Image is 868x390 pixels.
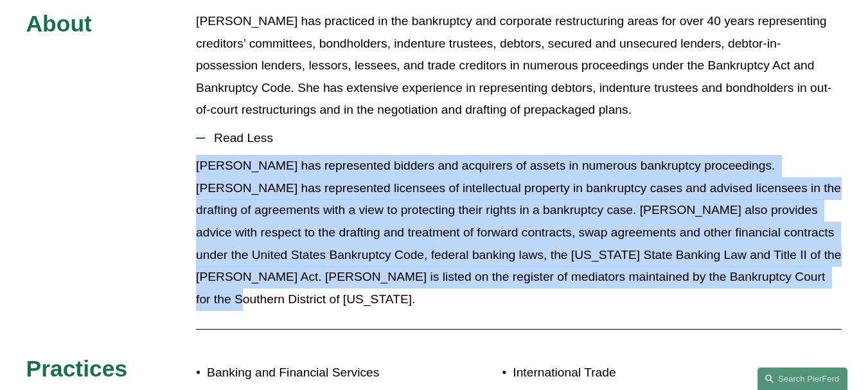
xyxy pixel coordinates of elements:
p: [PERSON_NAME] has practiced in the bankruptcy and corporate restructuring areas for over 40 years... [196,10,842,121]
span: About [26,11,92,37]
a: Search this site [757,368,847,390]
button: Read Less [196,121,842,155]
span: Read Less [205,131,842,145]
span: Practices [26,356,128,382]
p: International Trade [513,362,774,384]
div: Read Less [196,155,842,320]
p: Banking and Financial Services [207,362,434,384]
p: [PERSON_NAME] has represented bidders and acquirers of assets in numerous bankruptcy proceedings.... [196,155,842,310]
